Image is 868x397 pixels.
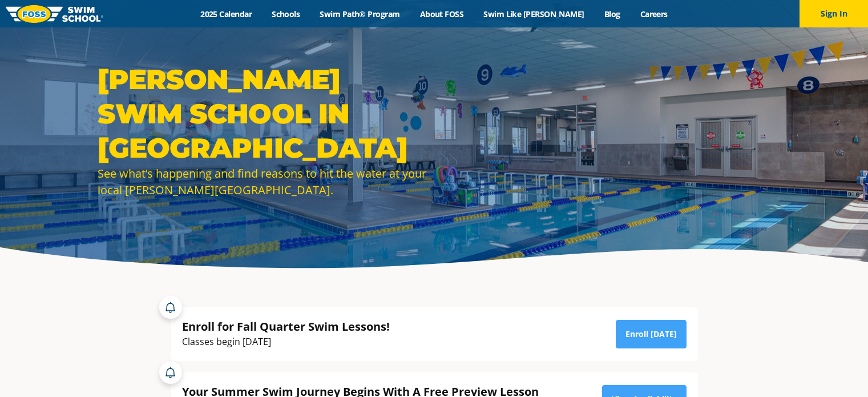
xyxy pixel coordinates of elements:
div: Enroll for Fall Quarter Swim Lessons! [182,319,390,334]
a: Swim Path® Program [310,9,410,19]
a: Enroll [DATE] [616,320,687,348]
a: About FOSS [410,9,474,19]
a: 2025 Calendar [191,9,262,19]
h1: [PERSON_NAME] Swim School in [GEOGRAPHIC_DATA] [98,62,429,165]
a: Careers [630,9,677,19]
img: FOSS Swim School Logo [6,5,103,23]
a: Swim Like [PERSON_NAME] [474,9,595,19]
a: Blog [594,9,630,19]
div: Classes begin [DATE] [182,334,390,350]
div: See what’s happening and find reasons to hit the water at your local [PERSON_NAME][GEOGRAPHIC_DATA]. [98,165,429,198]
a: Schools [262,9,310,19]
